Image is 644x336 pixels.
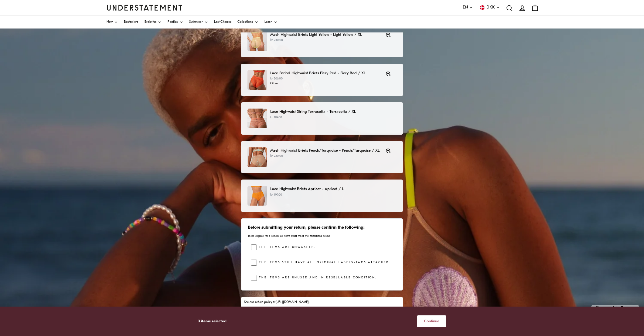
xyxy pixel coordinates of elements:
span: Bestsellers [124,21,138,24]
label: The items still have all original labels/tags attached. [257,260,390,266]
p: kr 230.00 [270,38,380,43]
span: Bralettes [145,21,157,24]
a: Collections [237,16,258,29]
label: The items are unwashed. [257,244,316,250]
a: Last Chance [214,16,231,29]
a: [URL][DOMAIN_NAME] [275,301,309,304]
div: See our return policy at . [244,300,400,305]
h3: Before submitting your return, please confirm the following: [248,225,397,231]
img: lace-highwaist-string-001-casablanca-33953217577125.jpg [247,109,267,128]
span: Collections [237,21,253,24]
p: Other [270,81,380,86]
img: lace-period-hiw-brief-fiery-red.jpg [247,70,267,90]
p: kr 199.00 [270,193,397,197]
p: Powered by [591,305,639,312]
a: Bestsellers [124,16,138,29]
p: To be eligible for a return, all items must meet the conditions below. [248,234,397,238]
a: Learn [264,16,278,29]
span: New [107,21,113,24]
p: Lace Highwaist Briefs Apricot - Apricot / L [270,186,397,192]
span: Last Chance [214,21,231,24]
img: 171_0d3a49da-ef38-4973-a269-6ff39c2be82a.jpg [247,147,267,167]
p: Mesh Highwaist Briefs Light Yellow - Light Yellow / XL [270,32,380,38]
a: Swimwear [189,16,208,29]
a: Understatement Homepage [107,5,182,10]
a: Bralettes [145,16,162,29]
button: DKK [479,4,500,11]
a: Pango [621,306,634,311]
a: New [107,16,118,29]
p: Lace Highwaist String Terracotta - Terracotta / XL [270,109,397,115]
a: Panties [168,16,183,29]
span: Panties [168,21,178,24]
span: EN [463,4,468,11]
p: kr 199.00 [270,115,397,120]
span: Swimwear [189,21,203,24]
label: The items are unused and in resellable condition. [257,275,377,281]
span: Learn [264,21,273,24]
p: Lace Period Highwaist Briefs Fiery Red - Fiery Red / XL [270,70,380,76]
p: kr 230.00 [270,154,380,159]
img: ACLA-HIW-004-3.jpg [247,186,267,206]
img: LEME-HIW-003-1.jpg [247,32,267,51]
p: Mesh Highwaist Briefs Peach/Turquoise - Peach/Turquoise / XL [270,147,380,154]
span: DKK [486,4,495,11]
button: EN [463,4,473,11]
p: kr 266.00 [270,76,380,81]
